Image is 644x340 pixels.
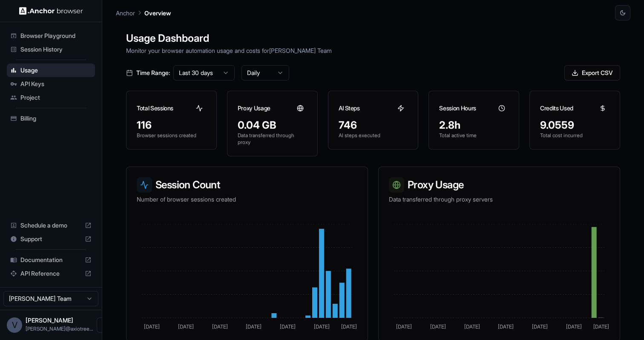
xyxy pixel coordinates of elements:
span: Billing [20,114,92,123]
span: Usage [20,66,92,75]
button: Open menu [97,317,112,333]
span: Browser Playground [20,32,92,40]
tspan: [DATE] [593,323,609,330]
h3: Total Sessions [137,104,173,112]
tspan: [DATE] [532,323,548,330]
h3: Session Count [137,177,357,193]
p: Browser sessions created [137,132,206,139]
h3: AI Steps [339,104,360,112]
img: Anchor Logo [19,7,83,15]
tspan: [DATE] [314,323,330,330]
p: AI steps executed [339,132,408,139]
h1: Usage Dashboard [126,31,620,46]
div: Schedule a demo [7,219,95,232]
tspan: [DATE] [246,323,262,330]
div: Browser Playground [7,29,95,43]
tspan: [DATE] [430,323,446,330]
h3: Credits Used [540,104,573,112]
div: API Keys [7,77,95,91]
span: vipin@axiotree.com [26,326,93,332]
div: Session History [7,43,95,56]
tspan: [DATE] [396,323,412,330]
h3: Proxy Usage [389,177,609,193]
p: Anchor [116,9,135,17]
p: Total active time [439,132,509,139]
span: Vipin Tanna [26,317,73,324]
span: Session History [20,45,92,54]
tspan: [DATE] [341,323,357,330]
div: 2.8h [439,118,509,132]
p: Overview [144,9,171,17]
div: 116 [137,118,206,132]
nav: breadcrumb [116,8,171,17]
tspan: [DATE] [212,323,228,330]
span: Documentation [20,256,81,264]
span: Project [20,93,92,102]
tspan: [DATE] [144,323,160,330]
tspan: [DATE] [464,323,480,330]
div: 9.0559 [540,118,609,132]
p: Total cost incurred [540,132,609,139]
tspan: [DATE] [178,323,194,330]
span: API Reference [20,269,81,278]
div: 0.04 GB [238,118,307,132]
tspan: [DATE] [280,323,296,330]
div: 746 [339,118,408,132]
p: Number of browser sessions created [137,195,357,204]
h3: Proxy Usage [238,104,270,112]
tspan: [DATE] [498,323,514,330]
p: Monitor your browser automation usage and costs for [PERSON_NAME] Team [126,46,620,55]
div: Documentation [7,253,95,267]
span: Support [20,235,81,243]
tspan: [DATE] [566,323,582,330]
span: Schedule a demo [20,221,81,230]
h3: Session Hours [439,104,476,112]
div: V [7,317,22,333]
p: Data transferred through proxy servers [389,195,609,204]
button: Export CSV [564,65,620,81]
span: Time Range: [136,69,170,77]
span: API Keys [20,80,92,88]
p: Data transferred through proxy [238,132,307,146]
div: API Reference [7,267,95,280]
div: Project [7,91,95,104]
div: Usage [7,63,95,77]
div: Support [7,232,95,246]
div: Billing [7,112,95,125]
